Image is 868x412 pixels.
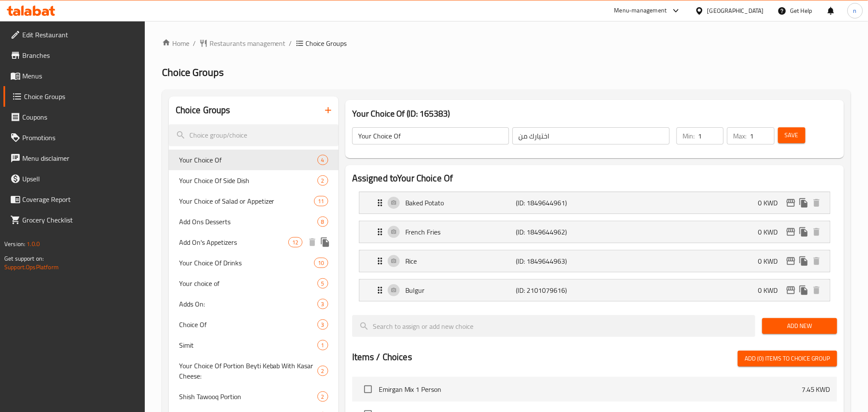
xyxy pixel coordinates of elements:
[797,284,810,297] button: duplicate
[318,341,328,349] span: 1
[352,351,412,364] h2: Items / Choices
[317,366,328,376] div: Choices
[405,285,516,295] p: Bulgur
[169,253,338,273] div: Your Choice Of Drinks10
[169,355,338,386] div: Your Choice Of Portion Beyti Kebab With Kasar Cheese:2
[810,255,823,268] button: delete
[707,6,764,15] div: [GEOGRAPHIC_DATA]
[352,315,755,337] input: search
[318,177,328,185] span: 2
[516,285,590,295] p: (ID: 2101079616)
[210,38,286,48] span: Restaurants management
[179,340,317,350] span: Simit
[318,321,328,329] span: 3
[516,198,590,208] p: (ID: 1849644961)
[289,38,292,48] li: /
[162,63,224,82] span: Choice Groups
[762,318,837,334] button: Add New
[758,256,784,266] p: 0 KWD
[3,189,145,210] a: Coverage Report
[359,280,830,301] div: Expand
[179,299,317,309] span: Adds On:
[4,262,59,273] a: Support.OpsPlatform
[162,38,189,48] a: Home
[797,226,810,238] button: duplicate
[810,226,823,238] button: delete
[179,258,314,268] span: Your Choice Of Drinks
[169,314,338,335] div: Choice Of3
[352,107,837,120] h3: Your Choice Of (ID: 165383)
[352,247,837,276] li: Expand
[405,198,516,208] p: Baked Potato
[22,132,138,143] span: Promotions
[3,66,145,86] a: Menus
[317,278,328,289] div: Choices
[4,253,44,264] span: Get support on:
[317,175,328,186] div: Choices
[317,155,328,165] div: Choices
[516,227,590,237] p: (ID: 1849644962)
[318,393,328,401] span: 2
[319,236,332,249] button: duplicate
[22,215,138,225] span: Grocery Checklist
[738,351,837,367] button: Add (0) items to choice group
[314,196,328,206] div: Choices
[352,172,837,185] h2: Assigned to Your Choice Of
[179,217,317,227] span: Add Ons Desserts
[22,50,138,60] span: Branches
[289,238,302,247] span: 12
[405,256,516,266] p: Rice
[169,294,338,314] div: Adds On:3
[318,156,328,164] span: 4
[22,112,138,122] span: Coupons
[802,384,830,394] p: 7.45 KWD
[22,174,138,184] span: Upsell
[179,175,317,186] span: Your Choice Of Side Dish
[785,130,799,141] span: Save
[352,217,837,247] li: Expand
[179,237,289,247] span: Add On's Appetizers
[179,155,317,165] span: Your Choice Of
[22,71,138,81] span: Menus
[359,192,830,214] div: Expand
[318,300,328,308] span: 3
[22,153,138,163] span: Menu disclaimer
[169,386,338,407] div: Shish Tawooq Portion2
[784,284,797,297] button: edit
[516,256,590,266] p: (ID: 1849644963)
[359,250,830,272] div: Expand
[758,198,784,208] p: 0 KWD
[179,319,317,330] span: Choice Of
[27,238,40,250] span: 1.0.0
[24,91,138,102] span: Choice Groups
[314,197,327,205] span: 11
[169,273,338,294] div: Your choice of5
[797,196,810,209] button: duplicate
[306,236,319,249] button: delete
[745,353,830,364] span: Add (0) items to choice group
[317,340,328,350] div: Choices
[4,238,25,250] span: Version:
[169,150,338,170] div: Your Choice Of4
[318,280,328,288] span: 5
[169,211,338,232] div: Add Ons Desserts8
[162,38,851,48] nav: breadcrumb
[288,237,302,247] div: Choices
[3,45,145,66] a: Branches
[317,217,328,227] div: Choices
[314,259,327,267] span: 10
[169,191,338,211] div: Your Choice of Salad or Appetizer11
[784,255,797,268] button: edit
[179,391,317,402] span: Shish Tawooq Portion
[176,104,230,117] h2: Choice Groups
[379,384,802,394] span: Emirgan Mix 1 Person
[169,170,338,191] div: Your Choice Of Side Dish2
[784,196,797,209] button: edit
[778,127,805,143] button: Save
[810,196,823,209] button: delete
[810,284,823,297] button: delete
[3,24,145,45] a: Edit Restaurant
[3,127,145,148] a: Promotions
[193,38,196,48] li: /
[318,367,328,375] span: 2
